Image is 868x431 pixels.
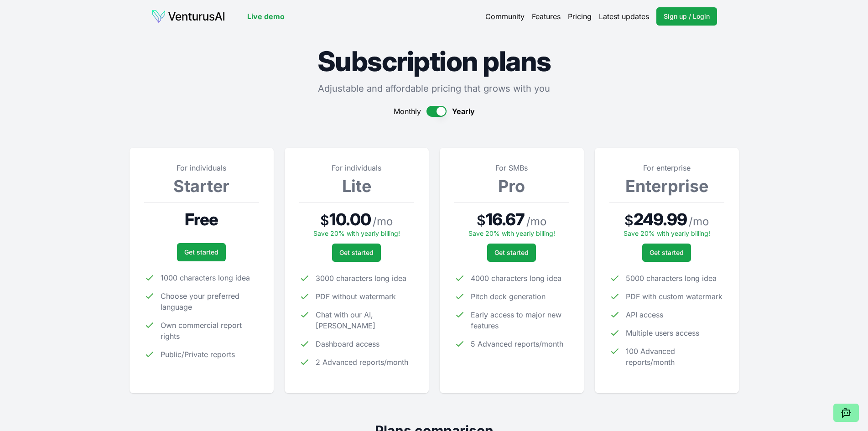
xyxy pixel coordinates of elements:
a: Get started [487,244,536,262]
p: For individuals [144,162,259,173]
span: Free [185,210,218,228]
span: / mo [373,214,393,229]
span: / mo [526,214,546,229]
a: Latest updates [599,11,649,22]
span: Monthly [394,106,421,117]
span: API access [626,309,663,320]
span: Public/Private reports [161,349,235,360]
a: Get started [642,244,691,262]
span: PDF with custom watermark [626,291,722,302]
span: Own commercial report rights [161,320,259,342]
span: 3000 characters long idea [316,273,406,284]
span: 16.67 [486,210,525,228]
p: For enterprise [609,162,724,173]
h3: Pro [454,177,569,195]
span: PDF without watermark [316,291,396,302]
h3: Starter [144,177,259,195]
span: $ [477,212,486,228]
h3: Lite [299,177,414,195]
span: 5 Advanced reports/month [471,338,563,349]
span: Dashboard access [316,338,379,349]
a: Community [485,11,525,22]
span: $ [624,212,634,228]
a: Get started [332,244,381,262]
h1: Subscription plans [130,47,739,75]
p: For individuals [299,162,414,173]
span: Pitch deck generation [471,291,546,302]
span: Chat with our AI, [PERSON_NAME] [316,309,414,331]
a: Live demo [247,11,285,22]
a: Pricing [568,11,592,22]
span: Save 20% with yearly billing! [624,229,710,237]
span: 10.00 [329,210,371,228]
span: Early access to major new features [471,309,569,331]
span: $ [320,212,329,228]
span: Multiple users access [626,327,699,338]
span: 5000 characters long idea [626,273,717,284]
span: / mo [689,214,709,229]
span: 249.99 [634,210,687,228]
span: Save 20% with yearly billing! [468,229,555,237]
a: Sign up / Login [656,7,717,26]
h3: Enterprise [609,177,724,195]
a: Features [532,11,561,22]
span: 100 Advanced reports/month [626,346,724,368]
span: Save 20% with yearly billing! [313,229,400,237]
span: Choose your preferred language [161,291,259,312]
span: Yearly [452,106,475,117]
img: logo [151,9,225,24]
span: 4000 characters long idea [471,273,561,284]
p: For SMBs [454,162,569,173]
span: Sign up / Login [664,12,710,21]
span: 2 Advanced reports/month [316,357,408,368]
a: Get started [177,243,226,261]
span: 1000 characters long idea [161,272,250,283]
p: Adjustable and affordable pricing that grows with you [130,82,739,95]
